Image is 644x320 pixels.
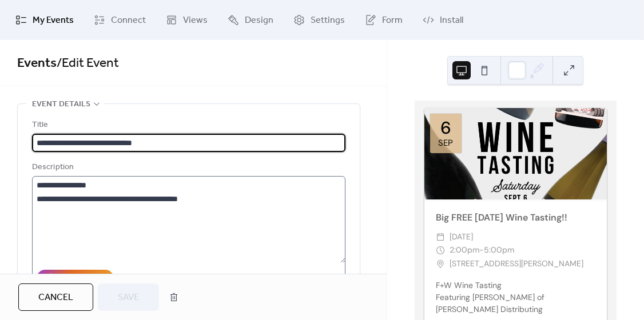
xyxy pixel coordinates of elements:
a: Connect [85,5,154,35]
a: Settings [285,5,353,35]
div: AI Assistant [58,272,106,286]
span: Connect [111,14,146,27]
span: 2:00pm [450,243,479,257]
span: Event details [32,98,90,111]
div: ​ [436,230,445,244]
span: Cancel [38,291,73,305]
span: Form [382,14,403,27]
span: [DATE] [450,230,473,244]
button: Cancel [18,283,93,311]
span: Design [245,14,273,27]
div: ​ [436,257,445,271]
a: Views [157,5,216,35]
span: / Edit Event [57,51,119,76]
a: My Events [7,5,82,35]
span: Views [183,14,208,27]
div: F+W Wine Tasting Featuring [PERSON_NAME] of [PERSON_NAME] Distributing [424,279,607,315]
div: ​ [436,243,445,257]
div: Title [32,118,343,132]
span: [STREET_ADDRESS][PERSON_NAME] [450,257,583,271]
span: Install [440,14,463,27]
button: AI Assistant [37,270,114,287]
span: - [479,243,484,257]
span: Settings [311,14,345,27]
div: Sep [438,139,453,147]
div: Description [32,161,343,174]
a: Design [219,5,282,35]
a: Install [414,5,472,35]
a: Events [17,51,57,76]
span: 5:00pm [484,243,514,257]
div: Big FREE [DATE] Wine Tasting!! [424,211,607,225]
span: My Events [33,14,74,27]
a: Form [356,5,411,35]
div: 6 [440,119,451,137]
